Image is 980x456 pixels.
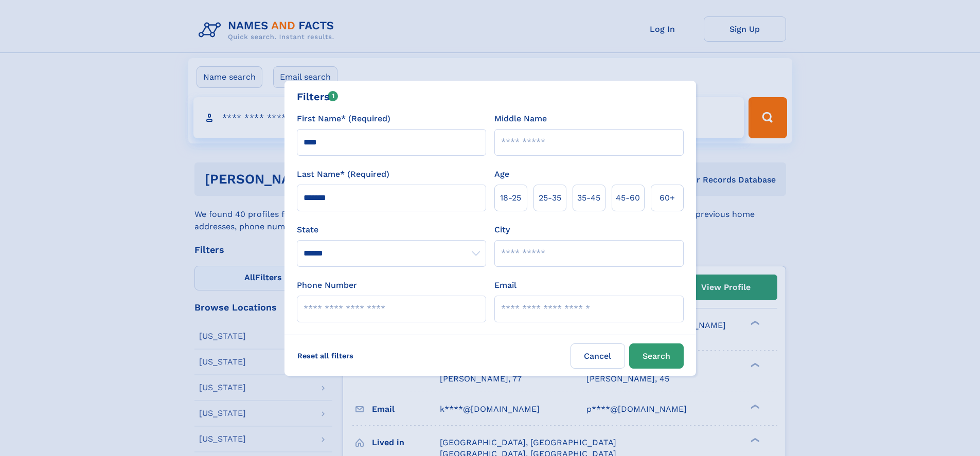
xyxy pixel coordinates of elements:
[629,343,684,369] button: Search
[291,343,360,368] label: Reset all filters
[500,192,521,204] span: 18‑25
[494,279,516,291] label: Email
[494,168,509,180] label: Age
[297,279,357,291] label: Phone Number
[297,224,486,236] label: State
[494,224,510,236] label: City
[660,192,675,204] span: 60+
[494,113,547,125] label: Middle Name
[616,192,640,204] span: 45‑60
[577,192,600,204] span: 35‑45
[539,192,561,204] span: 25‑35
[297,89,338,104] div: Filters
[571,343,625,369] label: Cancel
[297,168,389,180] label: Last Name* (Required)
[297,113,390,125] label: First Name* (Required)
